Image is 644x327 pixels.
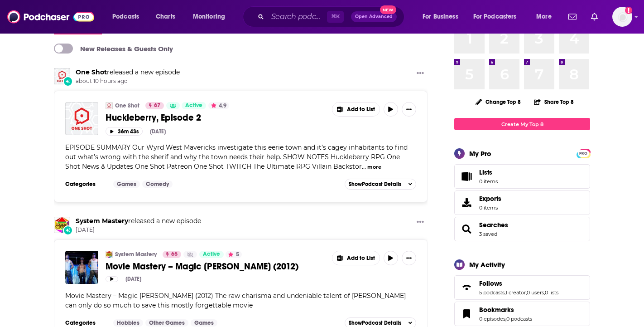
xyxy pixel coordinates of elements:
span: Open Advanced [355,15,393,19]
span: Bookmarks [479,306,514,314]
button: Show More Button [413,217,428,228]
span: Movie Mastery – Magic [PERSON_NAME] (2012) The raw charisma and undeniable talent of [PERSON_NAME... [65,292,406,309]
span: about 10 hours ago [76,78,180,85]
button: Show profile menu [612,7,632,27]
button: open menu [106,10,151,24]
div: Search podcasts, credits, & more... [251,6,413,27]
button: ShowPodcast Details [345,179,416,190]
a: Podchaser - Follow, Share and Rate Podcasts [7,8,94,25]
button: 4.9 [208,102,229,109]
span: Show Podcast Details [349,181,401,187]
input: Search podcasts, credits, & more... [268,10,327,24]
button: Change Top 8 [470,96,526,107]
button: open menu [530,10,563,24]
span: For Business [423,10,458,23]
a: Bookmarks [457,307,476,320]
button: Show More Button [413,68,428,79]
button: open menu [467,10,530,24]
a: Create My Top 8 [454,118,590,130]
a: 1 creator [505,289,526,296]
span: ⌘ K [327,11,344,23]
a: Huckleberry, Episode 2 [106,112,326,123]
button: open menu [187,10,237,24]
span: , [526,289,527,296]
a: Active [199,251,224,258]
img: One Shot [54,68,70,84]
a: Charts [150,10,181,24]
a: 5 podcasts [479,289,505,296]
span: Active [185,101,202,110]
img: Huckleberry, Episode 2 [65,102,98,135]
h3: Categories [65,181,106,188]
div: [DATE] [150,128,166,135]
a: Games [191,319,217,327]
a: Lists [454,164,590,189]
button: more [367,163,381,171]
a: System Mastery [76,217,128,225]
span: , [505,316,506,322]
a: Searches [457,223,476,235]
span: 65 [171,250,178,259]
img: System Mastery [54,217,70,233]
h3: released a new episode [76,217,201,225]
span: 0 items [479,205,501,211]
button: Share Top 8 [533,93,574,111]
button: Show More Button [402,251,416,265]
button: Show More Button [332,102,380,116]
span: Follows [479,279,502,288]
span: Lists [457,170,476,183]
button: 36m 43s [106,127,143,136]
span: , [505,289,505,296]
span: Charts [156,10,175,23]
a: Show notifications dropdown [565,9,580,24]
span: Add to List [347,106,375,113]
a: Games [113,181,140,188]
img: Movie Mastery – Magic Mike (2012) [65,251,98,284]
span: [DATE] [76,226,201,234]
a: One Shot [106,102,113,109]
span: 0 items [479,178,498,185]
span: Lists [479,168,498,176]
a: Movie Mastery – Magic [PERSON_NAME] (2012) [106,261,326,272]
span: More [536,10,552,23]
span: Show Podcast Details [349,320,401,326]
button: Show More Button [332,251,380,265]
span: Huckleberry, Episode 2 [106,112,201,123]
a: 65 [163,251,181,258]
a: Hobbies [113,319,143,327]
span: Exports [479,195,501,203]
button: open menu [416,10,470,24]
a: Bookmarks [479,306,532,314]
div: [DATE] [125,276,141,282]
span: New [380,5,396,14]
span: Exports [457,196,476,209]
span: PRO [578,150,589,157]
h3: released a new episode [76,68,180,77]
span: Searches [454,217,590,241]
a: Active [182,102,206,109]
a: One Shot [115,102,139,109]
a: Searches [479,221,508,229]
div: My Pro [469,149,491,158]
span: Movie Mastery – Magic [PERSON_NAME] (2012) [106,261,298,272]
a: Follows [479,279,558,288]
a: 0 podcasts [506,316,532,322]
a: Show notifications dropdown [587,9,601,24]
a: Comedy [142,181,173,188]
img: User Profile [612,7,632,27]
div: New Episode [63,225,73,235]
button: 5 [226,251,242,258]
span: Active [203,250,220,259]
span: EPISODE SUMMARY Our Wyrd West Mavericks investigate this eerie town and it’s cagey inhabitants to... [65,143,408,171]
a: 0 users [527,289,544,296]
a: New Releases & Guests Only [54,44,173,54]
span: Logged in as RebeccaThomas9000 [612,7,632,27]
a: 67 [145,102,164,109]
span: Podcasts [112,10,139,23]
svg: Add a profile image [625,7,632,14]
a: 0 lists [545,289,558,296]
